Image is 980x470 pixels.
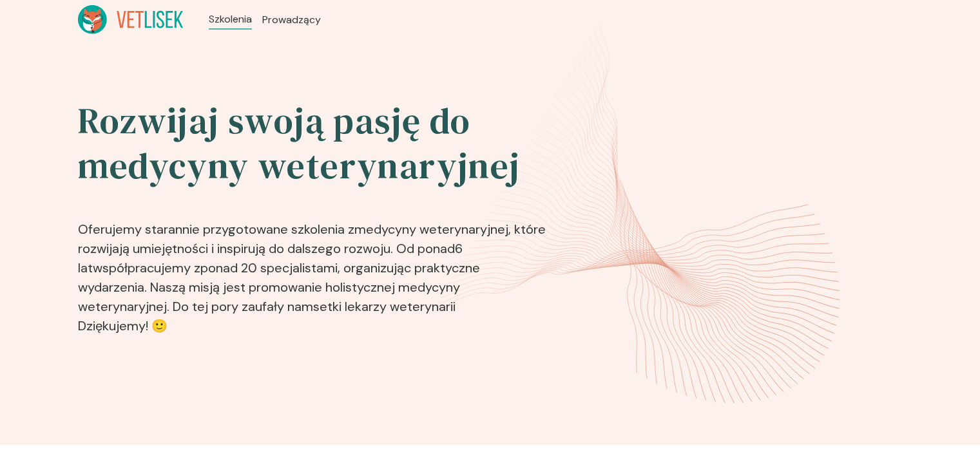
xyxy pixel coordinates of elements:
[200,259,338,276] b: ponad 20 specjalistami
[354,221,508,238] b: medycyny weterynaryjnej
[313,298,456,315] b: setki lekarzy weterynarii
[557,91,870,346] img: eventsPhotosRoll2.png
[262,12,321,28] a: Prowadzący
[78,199,548,341] p: Oferujemy starannie przygotowane szkolenia z , które rozwijają umiejętności i inspirują do dalsze...
[209,12,252,27] a: Szkolenia
[78,99,548,189] h2: Rozwijaj swoją pasję do medycyny weterynaryjnej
